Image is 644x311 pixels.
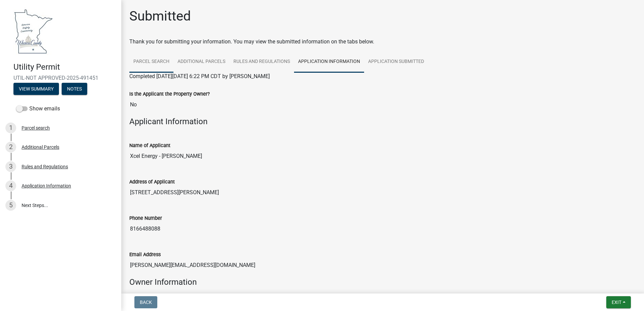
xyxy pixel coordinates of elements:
[140,300,152,305] span: Back
[129,51,173,73] a: Parcel search
[606,296,631,308] button: Exit
[229,51,294,73] a: Rules and Regulations
[129,92,210,97] label: Is the Applicant the Property Owner?
[134,296,157,308] button: Back
[5,142,16,152] div: 2
[294,51,364,73] a: Application Information
[22,126,50,130] div: Parcel search
[16,105,60,113] label: Show emails
[13,75,108,81] span: UTIL-NOT APPROVED-2025-491451
[13,83,59,95] button: View Summary
[129,8,191,24] h1: Submitted
[13,87,59,92] wm-modal-confirm: Summary
[5,161,16,172] div: 3
[22,164,68,169] div: Rules and Regulations
[62,87,87,92] wm-modal-confirm: Notes
[129,38,636,46] div: Thank you for submitting your information. You may view the submitted information on the tabs below.
[364,51,428,73] a: Application Submitted
[5,123,16,133] div: 1
[129,143,170,148] label: Name of Applicant
[22,145,59,149] div: Additional Parcels
[5,200,16,211] div: 5
[173,51,229,73] a: Additional Parcels
[129,216,162,221] label: Phone Number
[612,300,621,305] span: Exit
[13,7,53,55] img: Waseca County, Minnesota
[22,183,71,188] div: Application Information
[129,252,161,257] label: Email Address
[129,117,636,127] h4: Applicant Information
[13,62,116,72] h4: Utility Permit
[129,73,270,79] span: Completed [DATE][DATE] 6:22 PM CDT by [PERSON_NAME]
[129,180,175,184] label: Address of Applicant
[62,83,87,95] button: Notes
[5,180,16,191] div: 4
[129,277,636,287] h4: Owner Information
